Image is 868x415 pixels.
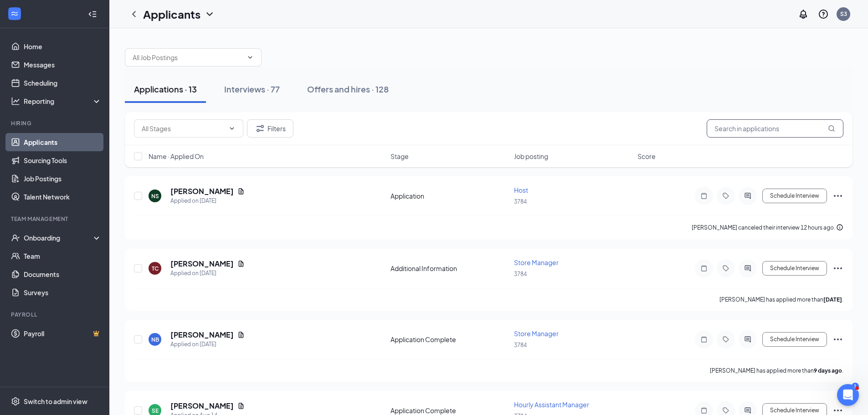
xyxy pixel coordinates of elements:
span: Stage [390,152,409,161]
p: [PERSON_NAME] has applied more than . [710,367,843,374]
span: 3784 [514,342,527,348]
a: Messages [24,56,102,74]
button: Schedule Interview [762,332,827,347]
svg: Tag [720,407,731,414]
div: Offers and hires · 128 [307,83,389,95]
a: Applicants [24,133,102,151]
a: Job Postings [24,169,102,188]
svg: Document [237,331,245,338]
div: Payroll [11,311,100,318]
svg: Note [699,265,709,272]
div: Team Management [11,215,100,223]
svg: WorkstreamLogo [10,9,19,18]
div: Reporting [24,97,102,106]
span: 3784 [514,271,527,277]
div: SE [152,407,159,415]
svg: Document [237,402,245,410]
p: [PERSON_NAME] has applied more than . [719,296,843,303]
svg: ActiveChat [742,336,753,343]
svg: Tag [720,192,731,200]
svg: Ellipses [832,334,843,345]
svg: ChevronLeft [128,9,139,20]
span: Host [514,186,528,194]
div: Application Complete [390,406,508,415]
div: Application [390,191,508,200]
div: Applied on [DATE] [170,196,245,205]
a: Surveys [24,283,102,302]
iframe: Intercom live chat [837,384,859,406]
svg: ActiveChat [742,265,753,272]
div: Onboarding [24,233,94,242]
a: Sourcing Tools [24,151,102,169]
svg: Document [237,260,245,267]
input: Search in applications [707,119,843,138]
svg: ChevronDown [247,54,254,61]
svg: QuestionInfo [818,9,829,20]
svg: Ellipses [832,263,843,274]
svg: Tag [720,336,731,343]
a: Documents [24,265,102,283]
svg: Analysis [11,97,20,106]
div: [PERSON_NAME] canceled their interview 12 hours ago. [692,223,843,232]
svg: ChevronDown [204,9,215,20]
div: Applied on [DATE] [170,340,245,349]
svg: Info [836,224,843,231]
div: Interviews · 77 [224,83,280,95]
h1: Applicants [143,6,200,22]
b: 9 days ago [814,367,842,374]
span: Score [637,152,656,161]
svg: UserCheck [11,233,20,242]
div: NS [151,192,159,200]
div: S3 [840,10,847,18]
div: Applied on [DATE] [170,269,245,278]
div: NB [151,336,159,343]
input: All Job Postings [133,52,243,62]
h5: [PERSON_NAME] [170,401,234,411]
svg: Filter [255,123,266,134]
svg: Settings [11,397,20,406]
span: 3784 [514,198,527,205]
div: Application Complete [390,335,508,344]
svg: ActiveChat [742,407,753,414]
button: Schedule Interview [762,261,827,276]
svg: ActiveChat [742,192,753,200]
b: [DATE] [823,296,842,303]
a: PayrollCrown [24,324,102,343]
svg: Note [699,336,709,343]
svg: Note [699,192,709,200]
span: Hourly Assistant Manager [514,400,589,409]
h5: [PERSON_NAME] [170,259,234,269]
a: Scheduling [24,74,102,92]
div: 1 [852,383,859,390]
span: Name · Applied On [149,152,204,161]
span: Job posting [514,152,548,161]
h5: [PERSON_NAME] [170,186,234,196]
span: Store Manager [514,258,559,266]
div: Switch to admin view [24,397,87,406]
a: Home [24,37,102,56]
button: Filter Filters [247,119,293,138]
button: Schedule Interview [762,189,827,203]
div: Additional Information [390,264,508,273]
svg: Collapse [88,10,97,19]
svg: Notifications [798,9,809,20]
h5: [PERSON_NAME] [170,330,234,340]
span: Store Manager [514,329,559,338]
div: Applications · 13 [134,83,197,95]
svg: Document [237,188,245,195]
a: Talent Network [24,188,102,206]
input: All Stages [142,123,225,133]
svg: Tag [720,265,731,272]
svg: ChevronDown [228,125,236,132]
svg: Note [699,407,709,414]
svg: Ellipses [832,190,843,201]
div: Hiring [11,119,100,127]
div: TC [152,265,159,272]
a: Team [24,247,102,265]
svg: MagnifyingGlass [828,125,835,132]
